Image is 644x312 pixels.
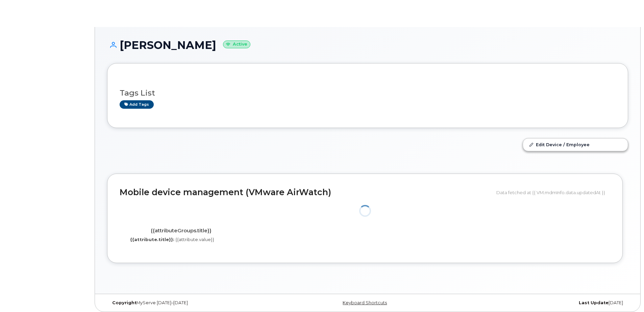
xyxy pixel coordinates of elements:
small: Active [223,41,250,48]
h4: {{attributeGroups.title}} [125,228,237,234]
a: Edit Device / Employee [523,138,628,151]
h3: Tags List [120,89,616,97]
h1: [PERSON_NAME] [107,39,628,51]
h2: Mobile device management (VMware AirWatch) [120,188,491,197]
div: Data fetched at {{ VM.mdmInfo.data.updatedAt }} [496,186,610,199]
strong: Last Update [579,300,609,305]
span: {{attribute.value}} [175,237,214,242]
label: {{attribute.title}}: [130,236,174,243]
a: Keyboard Shortcuts [343,300,387,305]
strong: Copyright [112,300,137,305]
a: Add tags [120,100,154,109]
div: MyServe [DATE]–[DATE] [107,300,281,306]
div: [DATE] [454,300,628,306]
